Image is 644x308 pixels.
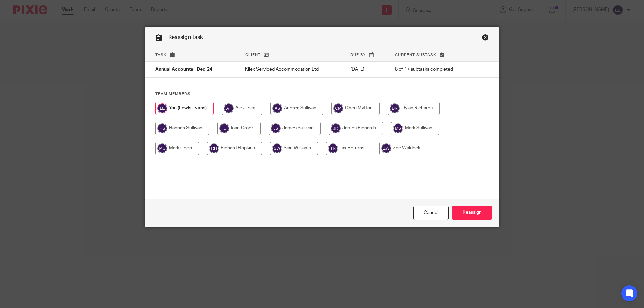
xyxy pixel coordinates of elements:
[350,53,366,57] span: Due by
[350,66,382,73] p: [DATE]
[245,66,337,73] p: Kilex Serviced Accommodation Ltd
[155,91,489,97] h4: Team members
[155,53,167,57] span: Task
[168,35,203,40] span: Reassign task
[155,67,212,72] span: Annual Accounts - Dec-24
[452,206,492,220] input: Reassign
[395,53,436,57] span: Current subtask
[388,62,475,78] td: 8 of 17 subtasks completed
[413,206,449,220] a: Close this dialog window
[482,34,489,43] a: Close this dialog window
[245,53,261,57] span: Client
